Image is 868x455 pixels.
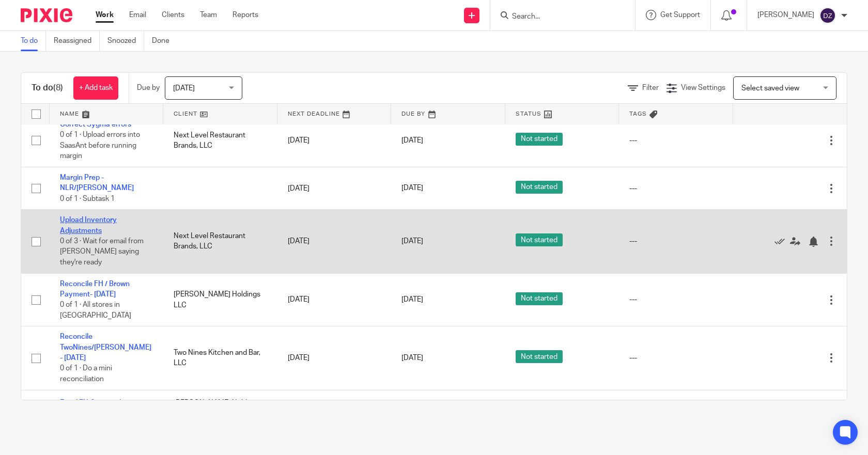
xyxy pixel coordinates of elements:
[60,280,130,298] a: Reconcile FH / Brown Payment- [DATE]
[277,114,391,167] td: [DATE]
[162,10,184,20] a: Clients
[401,137,423,144] span: [DATE]
[516,133,563,146] span: Not started
[54,31,100,51] a: Reassigned
[96,10,114,20] a: Work
[629,183,722,194] div: ---
[163,210,277,273] td: Next Level Restaurant Brands, LLC
[516,350,563,363] span: Not started
[152,31,177,51] a: Done
[73,76,118,100] a: + Add task
[629,236,722,246] div: ---
[60,216,117,234] a: Upload Inventory Adjustments
[32,83,63,93] h1: To do
[21,31,46,51] a: To do
[60,238,144,266] span: 0 of 3 · Wait for email from [PERSON_NAME] saying they're ready
[53,84,63,92] span: (8)
[401,185,423,192] span: [DATE]
[60,333,151,362] a: Reconcile TwoNines/[PERSON_NAME] - [DATE]
[516,292,563,305] span: Not started
[741,85,799,92] span: Select saved view
[629,135,722,146] div: ---
[629,353,722,363] div: ---
[200,10,217,20] a: Team
[60,121,131,128] a: Correct Sygma errors
[629,111,647,117] span: Tags
[129,10,146,20] a: Email
[60,174,134,192] a: Margin Prep - NLR/[PERSON_NAME]
[401,238,423,245] span: [DATE]
[516,233,563,246] span: Not started
[163,273,277,326] td: [PERSON_NAME] Holdings LLC
[757,10,814,20] p: [PERSON_NAME]
[516,181,563,194] span: Not started
[642,84,659,91] span: Filter
[163,390,277,427] td: [PERSON_NAME] Holdings LLC
[21,8,72,22] img: Pixie
[629,294,722,305] div: ---
[511,12,604,22] input: Search
[277,326,391,390] td: [DATE]
[163,326,277,390] td: Two Nines Kitchen and Bar, LLC
[277,390,391,427] td: [DATE]
[819,7,836,24] img: svg%3E
[60,132,140,160] span: 0 of 1 · Upload errors into SaasAnt before running margin
[774,236,790,246] a: Mark as done
[107,31,144,51] a: Snoozed
[681,84,725,91] span: View Settings
[277,167,391,210] td: [DATE]
[60,399,131,417] a: Email FH Outstanding Deposits - [DATE]
[233,10,258,20] a: Reports
[60,195,115,202] span: 0 of 1 · Subtask 1
[173,85,195,92] span: [DATE]
[401,354,423,362] span: [DATE]
[277,210,391,273] td: [DATE]
[401,296,423,303] span: [DATE]
[137,83,160,93] p: Due by
[60,365,112,383] span: 0 of 1 · Do a mini reconciliation
[163,114,277,167] td: Next Level Restaurant Brands, LLC
[60,302,131,320] span: 0 of 1 · All stores in [GEOGRAPHIC_DATA]
[277,273,391,326] td: [DATE]
[660,11,700,19] span: Get Support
